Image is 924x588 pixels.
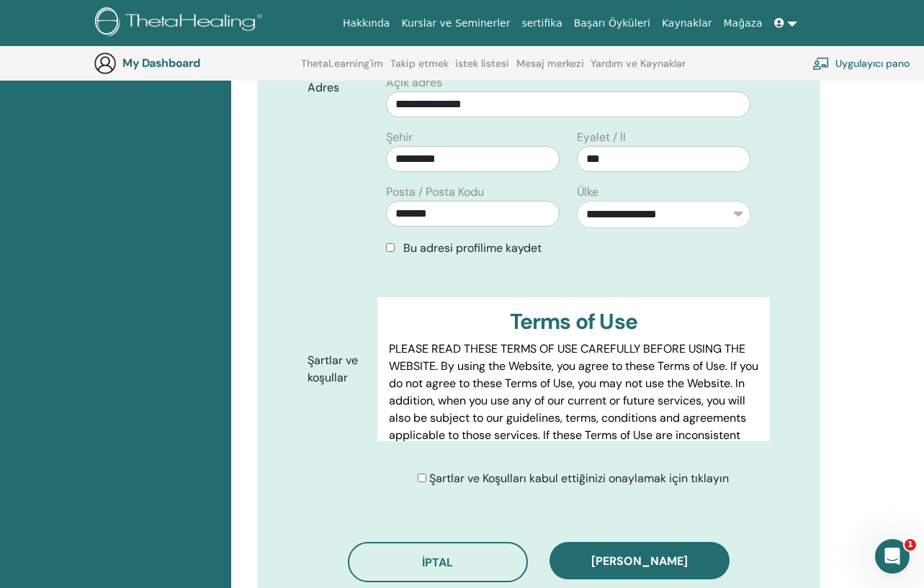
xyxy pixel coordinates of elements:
[395,10,516,37] a: Kurslar ve Seminerler
[386,184,484,201] label: Posta / Posta Kodu
[348,542,528,582] button: İptal
[297,347,377,392] label: Şartlar ve koşullar
[386,74,442,91] label: Açık adres
[577,184,598,201] label: Ülke
[389,340,758,479] p: PLEASE READ THESE TERMS OF USE CAREFULLY BEFORE USING THE WEBSITE. By using the Website, you agre...
[389,309,758,335] h3: Terms of Use
[717,10,768,37] a: Mağaza
[516,58,584,81] a: Mesaj merkezi
[455,58,509,81] a: istek listesi
[337,10,396,37] a: Hakkında
[516,10,568,37] a: sertifika
[591,553,688,569] span: [PERSON_NAME]
[301,58,383,81] a: ThetaLearning'im
[905,539,916,551] span: 1
[429,471,729,486] span: Şartlar ve Koşulları kabul ettiğinizi onaylamak için tıklayın
[577,129,626,146] label: Eyalet / İl
[422,555,453,570] span: İptal
[591,58,686,81] a: Yardım ve Kaynaklar
[656,10,718,37] a: Kaynaklar
[122,56,266,70] h3: My Dashboard
[297,74,377,101] label: Adres
[390,58,449,81] a: Takip etmek
[812,48,910,79] a: Uygulayıcı pano
[95,7,267,40] img: logo.png
[403,240,542,255] span: Bu adresi profilime kaydet
[386,129,413,146] label: Şehir
[94,52,117,75] img: generic-user-icon.jpg
[568,10,656,37] a: Başarı Öyküleri
[550,542,730,579] button: [PERSON_NAME]
[875,539,910,574] iframe: Intercom live chat
[812,57,830,70] img: chalkboard-teacher.svg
